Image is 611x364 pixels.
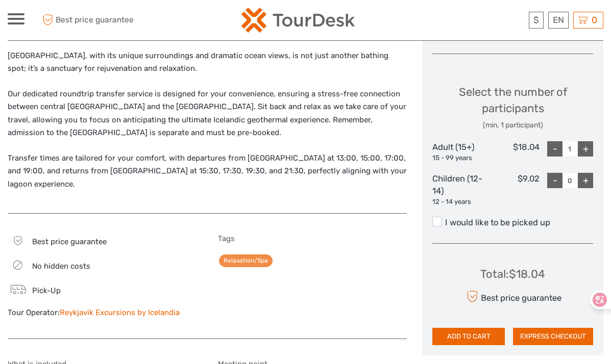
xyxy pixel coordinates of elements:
h5: Tags [218,234,407,243]
div: Children (12-14) [432,173,486,206]
div: (min. 1 participant) [432,120,593,131]
p: [GEOGRAPHIC_DATA], with its unique surroundings and dramatic ocean views, is not just another bat... [8,49,407,75]
div: + [578,173,593,188]
p: Transfer times are tailored for your comfort, with departures from [GEOGRAPHIC_DATA] at 13:00, 15... [8,152,407,191]
button: EXPRESS CHECKOUT [513,328,593,345]
span: $ [533,15,539,25]
span: No hidden costs [32,262,90,271]
div: $9.02 [486,173,540,206]
label: I would like to be picked up [432,217,593,229]
span: Best price guarantee [32,237,107,246]
div: Select the number of participants [432,84,593,131]
div: 12 - 14 years [432,197,486,207]
a: Relaxation/Spa [219,254,273,267]
p: We're away right now. Please check back later! [14,18,115,26]
div: Adult (15+) [432,141,486,163]
div: - [547,173,563,188]
span: 0 [590,15,599,25]
div: EN [548,12,569,29]
a: Reykjavik Excursions by Icelandia [60,308,180,317]
div: Total : $18.04 [480,266,545,282]
span: Best price guarantee [40,12,157,29]
img: 120-15d4194f-c635-41b9-a512-a3cb382bfb57_logo_small.png [241,8,355,33]
button: ADD TO CART [432,328,505,345]
div: Tour Operator: [8,307,197,318]
div: 15 - 99 years [432,153,486,163]
div: $18.04 [486,141,540,163]
div: Best price guarantee [464,288,561,305]
p: Our dedicated roundtrip transfer service is designed for your convenience, ensuring a stress-free... [8,88,407,140]
button: Open LiveChat chat widget [117,16,130,28]
span: Pick-Up [32,286,61,295]
div: + [578,141,593,157]
div: - [547,141,563,157]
